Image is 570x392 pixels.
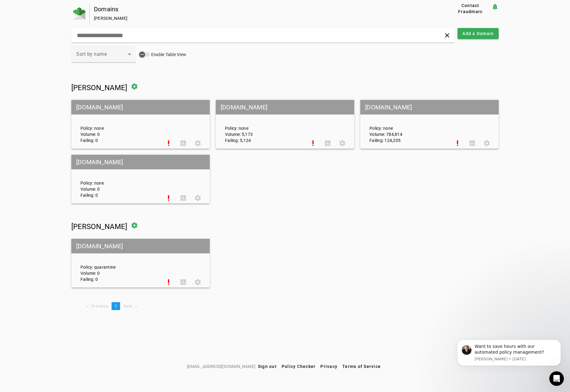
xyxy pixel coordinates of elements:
[320,364,337,369] span: Privacy
[360,100,499,115] mat-grid-tile-header: [DOMAIN_NAME]
[306,136,320,150] button: Set Up
[76,105,161,143] div: Policy: none Volume: 0 Failing: 0
[491,3,499,10] mat-icon: notification_important
[73,7,85,19] img: Fraudmarc Logo
[71,239,210,253] mat-grid-tile-header: [DOMAIN_NAME]
[191,191,205,205] button: Settings
[549,371,564,386] iframe: Intercom live chat
[449,3,491,14] button: Contact Fraudmarc
[176,191,191,205] button: DMARC Report
[76,244,161,282] div: Policy: quarantine Volume: 0 Failing: 0
[94,6,430,12] div: Domains
[176,275,191,289] button: DMARC Report
[123,304,133,309] span: Next
[318,361,340,372] button: Privacy
[258,364,277,369] span: Sign out
[191,275,205,289] button: Settings
[187,363,255,370] span: [EMAIL_ADDRESS][DOMAIN_NAME]
[115,304,117,309] span: 1
[462,30,494,37] span: Add a Domain
[94,15,430,21] div: [PERSON_NAME]
[342,364,381,369] span: Terms of Service
[452,2,489,15] span: Contact Fraudmarc
[161,275,176,289] button: Set Up
[450,136,465,150] button: Set Up
[91,304,108,309] span: Previous
[71,3,499,25] app-page-header: Domains
[365,105,450,143] div: Policy: none Volume: 784,814 Failing: 124,205
[448,332,570,389] iframe: Intercom notifications message
[335,136,350,150] button: Settings
[465,136,479,150] button: DMARC Report
[279,361,318,372] button: Policy Checker
[479,136,494,150] button: Settings
[71,155,210,169] mat-grid-tile-header: [DOMAIN_NAME]
[76,160,161,198] div: Policy: none Volume: 0 Failing: 0
[458,28,499,39] button: Add a Domain
[71,222,127,231] span: [PERSON_NAME]
[161,136,176,150] button: Set Up
[216,100,354,115] mat-grid-tile-header: [DOMAIN_NAME]
[71,100,210,115] mat-grid-tile-header: [DOMAIN_NAME]
[71,302,499,310] nav: Pagination
[220,105,306,143] div: Policy: none Volume: 5,173 Failing: 5,124
[320,136,335,150] button: DMARC Report
[71,83,127,92] span: [PERSON_NAME]
[191,136,205,150] button: Settings
[282,364,316,369] span: Policy Checker
[76,51,107,57] span: Sort by name
[161,191,176,205] button: Set Up
[340,361,383,372] button: Terms of Service
[255,361,279,372] button: Sign out
[150,51,186,58] label: Enable Table View
[176,136,191,150] button: DMARC Report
